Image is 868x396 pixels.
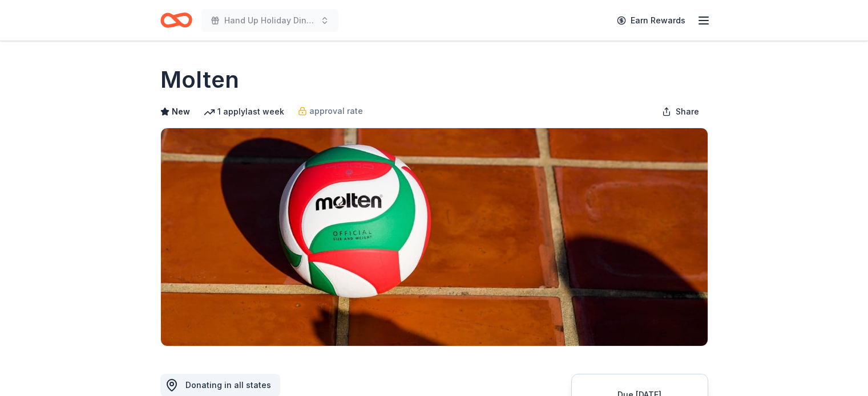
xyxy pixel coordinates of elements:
h1: Molten [160,64,239,96]
a: Earn Rewards [610,10,692,31]
span: Share [676,105,699,119]
span: New [172,105,190,119]
span: Donating in all states [185,380,271,390]
button: Share [653,100,708,123]
button: Hand Up Holiday Dinner and Auction [201,9,338,32]
div: 1 apply last week [204,105,284,119]
span: Hand Up Holiday Dinner and Auction [224,14,316,27]
a: Home [160,7,192,34]
span: approval rate [309,104,363,118]
img: Image for Molten [161,128,708,346]
a: approval rate [298,104,363,118]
